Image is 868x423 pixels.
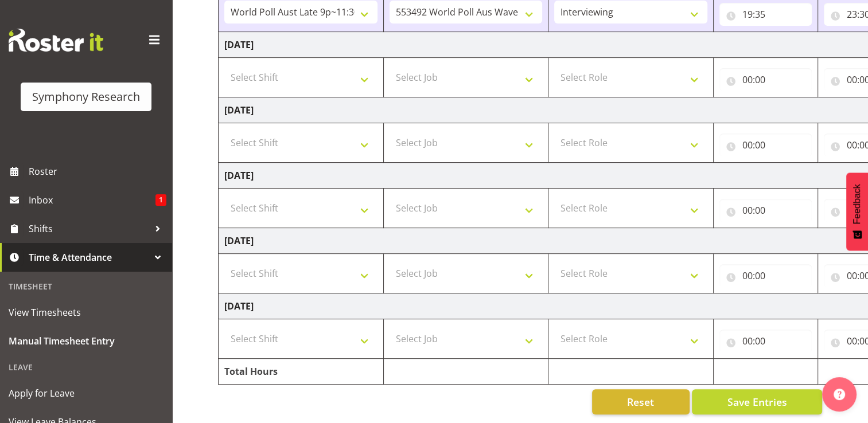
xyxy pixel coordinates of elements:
input: Click to select... [719,3,812,26]
span: Inbox [29,191,155,209]
a: Manual Timesheet Entry [3,327,169,355]
input: Click to select... [719,330,812,352]
span: Apply for Leave [9,385,164,402]
input: Click to select... [719,264,812,287]
img: Rosterit website logo [9,29,103,52]
span: Roster [29,163,166,180]
span: 1 [155,194,166,206]
div: Symphony Research [32,88,140,105]
span: Reset [627,394,654,409]
td: Total Hours [219,359,384,385]
a: Apply for Leave [3,379,169,408]
img: help-xxl-2.png [834,389,845,400]
span: View Timesheets [9,304,164,321]
button: Feedback - Show survey [846,173,868,250]
input: Click to select... [719,134,812,156]
input: Click to select... [719,199,812,222]
button: Reset [592,389,690,414]
a: View Timesheets [3,298,169,327]
span: Time & Attendance [29,249,149,266]
span: Manual Timesheet Entry [9,332,164,350]
button: Save Entries [692,389,822,414]
input: Click to select... [719,68,812,91]
span: Save Entries [727,394,787,409]
span: Shifts [29,220,149,237]
div: Timesheet [3,275,169,298]
div: Leave [3,355,169,379]
span: Feedback [852,184,862,224]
